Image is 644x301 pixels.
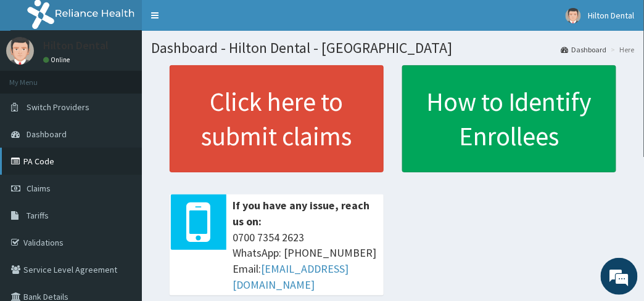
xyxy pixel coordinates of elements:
span: We're online! [72,79,170,203]
a: Click here to submit claims [170,65,384,172]
img: User Image [6,37,34,65]
span: Hilton Dental [588,10,635,21]
img: d_794563401_company_1708531726252_794563401 [23,62,50,92]
p: Hilton Dental [43,40,109,51]
span: Tariffs [27,210,49,221]
li: Here [608,44,635,55]
a: Online [43,55,73,64]
img: User Image [566,8,581,23]
div: Minimize live chat window [202,6,232,36]
span: 0700 7354 2623 WhatsApp: [PHONE_NUMBER] Email: [233,230,378,293]
span: Dashboard [27,129,67,140]
h1: Dashboard - Hilton Dental - [GEOGRAPHIC_DATA] [151,40,635,56]
span: Claims [27,183,51,194]
div: Chat with us now [64,69,207,85]
a: [EMAIL_ADDRESS][DOMAIN_NAME] [233,262,349,292]
a: How to Identify Enrollees [402,65,616,172]
textarea: Type your message and hit 'Enter' [6,184,235,227]
b: If you have any issue, reach us on: [233,198,369,228]
a: Dashboard [561,44,607,55]
span: Switch Providers [27,102,89,113]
